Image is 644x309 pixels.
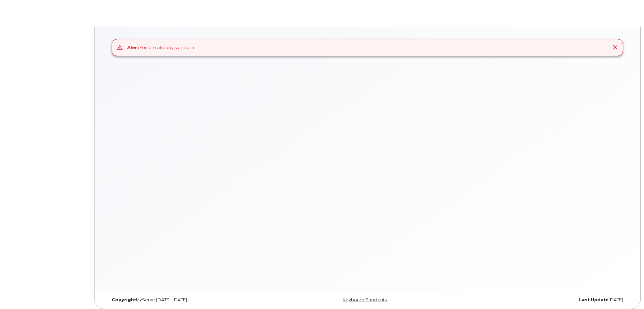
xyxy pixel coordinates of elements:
div: MyServe [DATE]–[DATE] [107,297,281,303]
strong: Last Update [579,297,609,302]
a: Keyboard Shortcuts [343,297,387,302]
div: You are already signed in. [127,44,195,51]
strong: Alert [127,45,139,50]
strong: Copyright [112,297,136,302]
div: [DATE] [454,297,628,303]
